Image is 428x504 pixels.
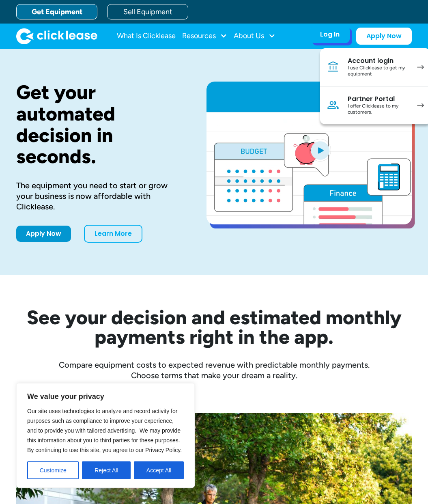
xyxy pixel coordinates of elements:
[16,383,195,488] div: We value your privacy
[320,30,340,39] div: Log In
[348,57,409,65] div: Account login
[27,392,184,401] p: We value your privacy
[327,99,340,112] img: Person icon
[182,28,227,44] div: Resources
[327,60,340,73] img: Bank icon
[107,4,188,19] a: Sell Equipment
[82,461,131,479] button: Reject All
[309,139,331,162] img: Blue play button logo on a light blue circular background
[117,28,176,44] a: What Is Clicklease
[27,461,79,479] button: Customize
[348,65,409,78] div: I use Clicklease to get my equipment
[16,180,181,212] div: The equipment you need to start or grow your business is now affordable with Clicklease.
[134,461,184,479] button: Accept All
[16,360,412,381] div: Compare equipment costs to expected revenue with predictable monthly payments. Choose terms that ...
[348,103,409,116] div: I offer Clicklease to my customers.
[234,28,275,44] div: About Us
[356,28,412,45] a: Apply Now
[417,103,424,108] img: arrow
[16,308,412,347] h2: See your decision and estimated monthly payments right in the app.
[417,65,424,69] img: arrow
[84,225,142,243] a: Learn More
[16,226,71,242] a: Apply Now
[16,28,97,44] a: home
[27,408,182,453] span: Our site uses technologies to analyze and record activity for purposes such as compliance to impr...
[16,28,97,44] img: Clicklease logo
[348,95,409,103] div: Partner Portal
[206,82,412,224] a: open lightbox
[16,82,181,167] h1: Get your automated decision in seconds.
[16,4,97,19] a: Get Equipment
